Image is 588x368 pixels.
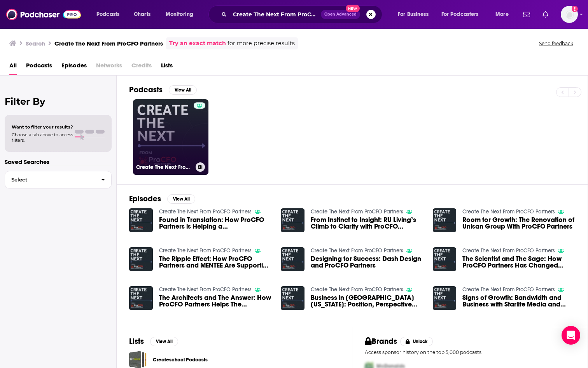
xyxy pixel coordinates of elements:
[150,337,178,346] button: View All
[159,217,272,230] span: Found in Translation: How ProCFO Partners is Helping a [DEMOGRAPHIC_DATA] Family Business Create ...
[520,8,533,21] a: Show notifications dropdown
[54,40,163,47] h3: Create The Next From ProCFO Partners
[166,9,193,20] span: Monitoring
[61,59,87,75] a: Episodes
[136,164,192,171] h3: Create The Next From ProCFO Partners
[398,9,429,20] span: For Business
[324,12,357,16] span: Open Advanced
[281,208,304,232] img: From Instinct to Insight: RU Living’s Climb to Clarity with ProCFO Partners
[321,10,360,19] button: Open AdvancedNew
[159,286,252,293] a: Create The Next From ProCFO Partners
[129,194,195,204] a: EpisodesView All
[281,286,304,310] img: Business in South Florida: Position, Perspective and ProCFO Partners
[441,9,479,20] span: For Podcasters
[462,208,555,215] a: Create The Next From ProCFO Partners
[12,124,73,130] span: Want to filter your results?
[169,39,226,48] a: Try an exact match
[134,9,150,20] span: Charts
[5,96,112,107] h2: Filter By
[159,247,252,254] a: Create The Next From ProCFO Partners
[227,39,295,48] span: for more precise results
[26,59,52,75] span: Podcasts
[539,8,551,21] a: Show notifications dropdown
[159,217,272,230] a: Found in Translation: How ProCFO Partners is Helping a 118 Year Old Family Business Create The Next
[490,8,518,21] button: open menu
[495,9,509,20] span: More
[311,208,403,215] a: Create The Next From ProCFO Partners
[129,336,178,346] a: ListsView All
[561,6,578,23] img: User Profile
[5,158,112,166] p: Saved Searches
[5,171,112,188] button: Select
[436,8,490,21] button: open menu
[216,5,390,23] div: Search podcasts, credits, & more...
[159,255,272,269] a: The Ripple Effect: How ProCFO Partners and MENTEE Are Supporting Connection and Education
[462,255,575,269] a: The Scientist and The Sage: How ProCFO Partners Has Changed Business for Victus Ars
[311,247,403,254] a: Create The Next From ProCFO Partners
[346,5,360,12] span: New
[129,286,153,310] img: The Architects and The Answer: How ProCFO Partners Helps The Alford Group Develop a Visionary Blu...
[311,217,423,230] a: From Instinct to Insight: RU Living’s Climb to Clarity with ProCFO Partners
[12,132,73,143] span: Choose a tab above to access filters.
[281,247,304,271] img: Designing for Success: Dash Design and ProCFO Partners
[561,6,578,23] span: Logged in as nicole.koremenos
[365,336,397,346] h2: Brands
[392,8,438,21] button: open menu
[129,247,153,271] img: The Ripple Effect: How ProCFO Partners and MENTEE Are Supporting Connection and Education
[462,217,575,230] a: Room for Growth: The Renovation of Unisan Group With ProCFO Partners
[129,194,161,204] h2: Episodes
[131,59,152,75] span: Credits
[169,85,197,95] button: View All
[129,85,197,95] a: PodcastsView All
[311,294,423,308] span: Business in [GEOGRAPHIC_DATA][US_STATE]: Position, Perspective and ProCFO Partners
[129,336,144,346] h2: Lists
[159,294,272,308] span: The Architects and The Answer: How ProCFO Partners Helps The [PERSON_NAME] Group Develop a Vision...
[133,99,208,175] a: Create The Next From ProCFO Partners
[167,194,195,204] button: View All
[161,59,173,75] a: Lists
[153,356,208,364] a: Createschool Podcasts
[311,286,403,293] a: Create The Next From ProCFO Partners
[96,9,119,20] span: Podcasts
[91,8,129,21] button: open menu
[433,247,457,271] img: The Scientist and The Sage: How ProCFO Partners Has Changed Business for Victus Ars
[572,6,578,12] svg: Add a profile image
[537,40,576,47] button: Send feedback
[26,40,45,47] h3: Search
[160,8,203,21] button: open menu
[433,286,457,310] img: Signs of Growth: Bandwidth and Business with Starlite Media and ProCFO Partners
[311,294,423,308] a: Business in South Florida: Position, Perspective and ProCFO Partners
[159,208,252,215] a: Create The Next From ProCFO Partners
[96,59,122,75] span: Networks
[9,59,17,75] a: All
[129,208,153,232] img: Found in Translation: How ProCFO Partners is Helping a 118 Year Old Family Business Create The Next
[562,326,580,345] div: Open Intercom Messenger
[462,286,555,293] a: Create The Next From ProCFO Partners
[129,8,155,21] a: Charts
[6,7,81,22] img: Podchaser - Follow, Share and Rate Podcasts
[365,349,575,355] p: Access sponsor history on the top 5,000 podcasts.
[5,177,95,182] span: Select
[462,294,575,308] a: Signs of Growth: Bandwidth and Business with Starlite Media and ProCFO Partners
[561,6,578,23] button: Show profile menu
[159,294,272,308] a: The Architects and The Answer: How ProCFO Partners Helps The Alford Group Develop a Visionary Blu...
[400,337,433,346] button: Unlock
[311,255,423,269] a: Designing for Success: Dash Design and ProCFO Partners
